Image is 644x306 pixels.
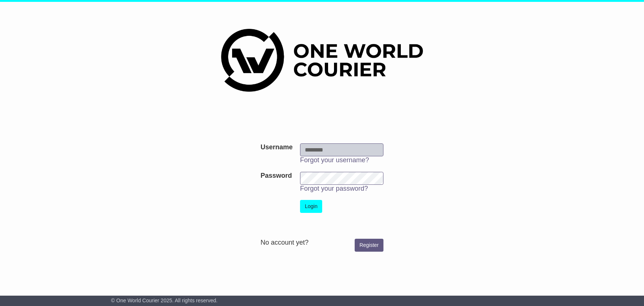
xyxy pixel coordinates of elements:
button: Login [300,200,322,213]
div: No account yet? [261,239,383,247]
a: Register [355,239,383,252]
img: One World [221,29,423,92]
span: © One World Courier 2025. All rights reserved. [111,297,218,303]
a: Forgot your username? [300,156,369,164]
label: Password [261,172,292,180]
a: Forgot your password? [300,185,368,192]
label: Username [261,143,293,152]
